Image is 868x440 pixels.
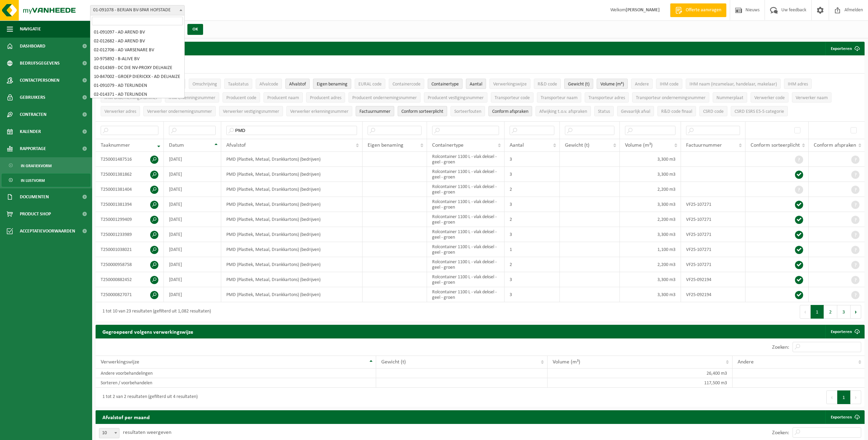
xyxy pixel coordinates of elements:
[289,82,306,87] span: Afvalstof
[393,82,421,87] span: Containercode
[96,242,164,257] td: T250001038021
[489,79,530,89] button: VerwerkingswijzeVerwerkingswijze: Activate to sort
[716,95,743,101] span: Nummerplaat
[772,430,789,436] label: Zoeken:
[290,109,348,114] span: Verwerker erkenningsnummer
[504,152,560,167] td: 3
[814,143,856,148] span: Conform afspraken
[164,257,221,272] td: [DATE]
[164,182,221,197] td: [DATE]
[588,95,625,101] span: Transporteur adres
[538,82,557,87] span: R&D code
[681,227,745,242] td: VF25-107271
[553,359,580,365] span: Volume (m³)
[259,82,278,87] span: Afvalcode
[92,28,183,37] li: 01-091097 - AD AREND BV
[90,5,184,15] span: 01-091078 - BERJAN BV-SPAR HOFSTADE
[223,109,279,114] span: Verwerker vestigingsnummer
[164,227,221,242] td: [DATE]
[689,82,777,87] span: IHM naam (inzamelaar, handelaar, makelaar)
[187,24,203,35] button: OK
[621,109,650,114] span: Gevaarlijk afval
[92,37,183,46] li: 02-012682 - AD AREND BV
[101,359,139,365] span: Verwerkingswijze
[824,305,837,319] button: 2
[686,79,781,89] button: IHM naam (inzamelaar, handelaar, makelaar)IHM naam (inzamelaar, handelaar, makelaar): Activate to...
[598,109,610,114] span: Status
[620,212,681,227] td: 2,200 m3
[356,106,394,116] button: FactuurnummerFactuurnummer: Activate to sort
[317,82,347,87] span: Eigen benaming
[96,212,164,227] td: T250001299409
[20,21,41,38] span: Navigatie
[504,257,560,272] td: 2
[306,92,345,103] button: Producent adresProducent adres: Activate to sort
[428,95,484,101] span: Producent vestigingsnummer
[352,95,417,101] span: Producent ondernemingsnummer
[99,306,211,318] div: 1 tot 10 van 23 resultaten (gefilterd uit 1,082 resultaten)
[21,159,52,172] span: In grafiekvorm
[358,82,382,87] span: EURAL code
[837,390,851,404] button: 1
[427,242,504,257] td: Rolcontainer 1100 L - vlak deksel - geel - groen
[488,106,532,116] button: Conform afspraken : Activate to sort
[788,82,808,87] span: IHM adres
[825,410,864,424] a: Exporteren
[534,79,561,89] button: R&D codeR&amp;D code: Activate to sort
[92,81,183,90] li: 01-091079 - AD TERLINDEN
[539,109,587,114] span: Afwijking t.o.v. afspraken
[92,72,183,81] li: 10-847002 - GROEP DIERICKX - AD DELHAIZE
[219,106,283,116] button: Verwerker vestigingsnummerVerwerker vestigingsnummer: Activate to sort
[699,106,727,116] button: CSRD codeCSRD code: Activate to sort
[104,109,136,114] span: Verwerker adres
[731,106,788,116] button: CSRD ESRS E5-5 categorieCSRD ESRS E5-5 categorie: Activate to sort
[660,82,679,87] span: IHM code
[96,378,376,388] td: Sorteren / voorbehandelen
[738,359,754,365] span: Andere
[686,143,722,148] span: Factuurnummer
[661,109,692,114] span: R&D code finaal
[164,212,221,227] td: [DATE]
[99,428,119,438] span: 10
[20,106,46,123] span: Contracten
[267,95,299,101] span: Producent naam
[143,106,216,116] button: Verwerker ondernemingsnummerVerwerker ondernemingsnummer: Activate to sort
[547,378,732,388] td: 117,500 m3
[735,109,784,114] span: CSRD ESRS E5-5 categorie
[632,92,709,103] button: Transporteur ondernemingsnummerTransporteur ondernemingsnummer : Activate to sort
[493,82,527,87] span: Verwerkingswijze
[20,55,60,72] span: Bedrijfsgegevens
[389,79,424,89] button: ContainercodeContainercode: Activate to sort
[454,109,481,114] span: Sorteerfouten
[547,369,732,378] td: 26,400 m3
[226,95,256,101] span: Producent code
[221,182,362,197] td: PMD (Plastiek, Metaal, Drankkartons) (bedrijven)
[597,79,628,89] button: Volume (m³)Volume (m³): Activate to sort
[427,272,504,287] td: Rolcontainer 1100 L - vlak deksel - geel - groen
[96,257,164,272] td: T250000958758
[565,143,589,148] span: Gewicht (t)
[681,272,745,287] td: VF25-092194
[256,79,282,89] button: AfvalcodeAfvalcode: Activate to sort
[96,227,164,242] td: T250001233989
[620,182,681,197] td: 2,200 m3
[504,212,560,227] td: 2
[427,287,504,302] td: Rolcontainer 1100 L - vlak deksel - geel - groen
[681,197,745,212] td: VF25-107271
[537,92,581,103] button: Transporteur naamTransporteur naam: Activate to sort
[165,92,219,103] button: IHM erkenningsnummerIHM erkenningsnummer: Activate to sort
[92,90,183,99] li: 02-014371 - AD TERLINDEN
[431,82,459,87] span: Containertype
[264,92,303,103] button: Producent naamProducent naam: Activate to sort
[381,359,406,365] span: Gewicht (t)
[504,272,560,287] td: 3
[510,143,524,148] span: Aantal
[504,197,560,212] td: 3
[223,92,260,103] button: Producent codeProducent code: Activate to sort
[368,143,403,148] span: Eigen benaming
[825,325,864,338] a: Exporteren
[625,143,653,148] span: Volume (m³)
[90,5,185,15] span: 01-091078 - BERJAN BV-SPAR HOFSTADE
[564,79,593,89] button: Gewicht (t)Gewicht (t): Activate to sort
[164,152,221,167] td: [DATE]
